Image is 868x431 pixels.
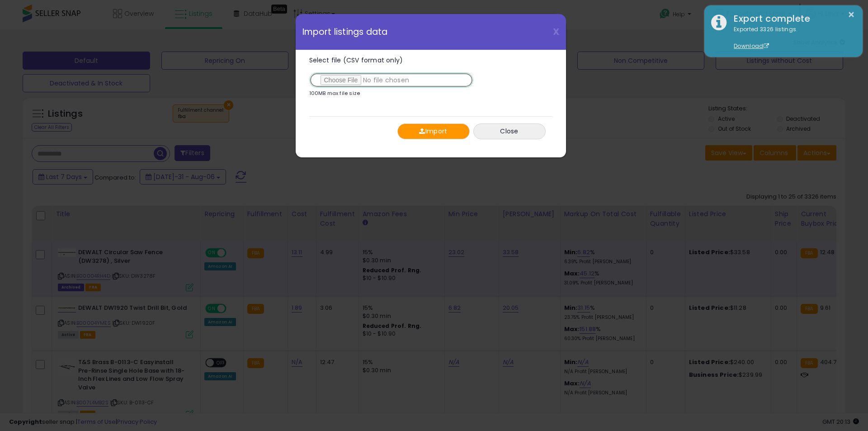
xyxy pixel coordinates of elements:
a: Download [734,42,769,50]
span: X [553,25,559,38]
button: Close [473,123,546,139]
span: Import listings data [302,28,388,36]
button: × [848,9,855,20]
p: 100MB max file size [309,91,360,96]
span: Select file (CSV format only) [309,56,403,65]
div: Export complete [727,12,856,25]
button: Import [397,123,470,139]
div: Exported 3326 listings. [727,25,856,51]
